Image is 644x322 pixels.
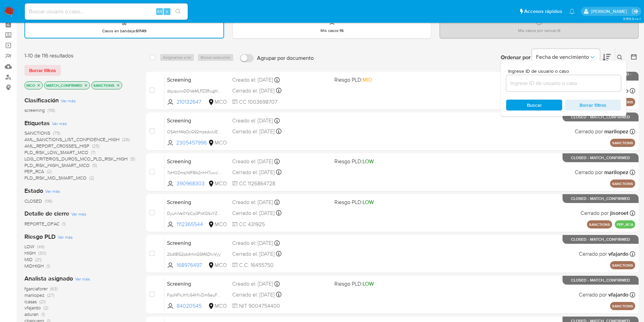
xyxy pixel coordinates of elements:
span: Accesos rápidos [524,8,562,15]
button: search-icon [171,7,185,16]
input: Buscar usuario o caso... [25,7,188,16]
a: Notificaciones [569,9,575,14]
span: s [166,8,168,15]
span: Alt [157,8,162,15]
a: Salir [632,8,639,15]
p: david.marinmartinez@mercadolibre.com.co [591,8,629,15]
span: 3.159.0-rc-1 [623,16,641,21]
